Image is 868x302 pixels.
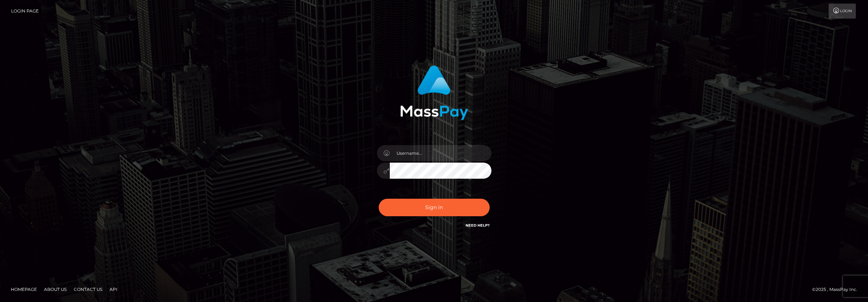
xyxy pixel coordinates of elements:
a: API [107,284,120,295]
img: MassPay Login [400,65,468,120]
a: Login Page [11,4,39,19]
a: About Us [41,284,69,295]
a: Homepage [8,284,40,295]
button: Sign in [379,199,490,216]
div: © 2025 , MassPay Inc. [812,286,863,293]
input: Username... [390,145,491,161]
a: Need Help? [466,223,490,228]
a: Login [829,4,856,19]
a: Contact Us [71,284,105,295]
